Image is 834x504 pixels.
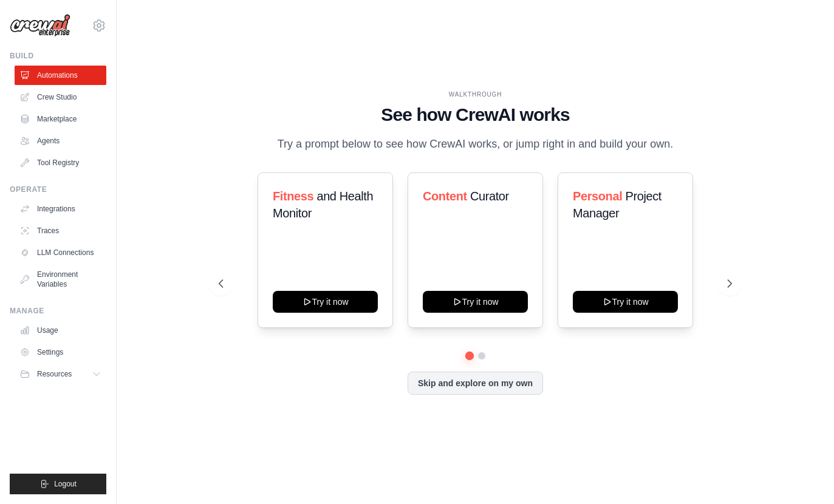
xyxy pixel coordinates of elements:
a: Tool Registry [15,153,106,172]
a: Usage [15,321,106,340]
span: Logout [54,479,77,489]
a: Integrations [15,199,106,219]
button: Skip and explore on my own [408,372,543,395]
button: Logout [10,474,106,494]
button: Try it now [423,291,528,313]
h1: See how CrewAI works [219,104,733,126]
a: Automations [15,66,106,85]
span: Resources [37,369,72,379]
div: Operate [10,185,106,194]
a: Crew Studio [15,87,106,107]
span: and Health Monitor [273,189,373,220]
span: Personal [573,189,622,203]
button: Try it now [273,291,378,313]
a: LLM Connections [15,243,106,262]
img: Logo [10,14,70,37]
div: WALKTHROUGH [219,90,733,99]
span: Content [423,189,467,203]
a: Environment Variables [15,265,106,294]
a: Marketplace [15,109,106,129]
a: Settings [15,342,106,362]
p: Try a prompt below to see how CrewAI works, or jump right in and build your own. [272,135,680,153]
button: Try it now [573,291,678,313]
button: Resources [15,364,106,384]
a: Agents [15,131,106,151]
span: Curator [470,189,509,203]
a: Traces [15,221,106,240]
div: Build [10,51,106,61]
span: Fitness [273,189,313,203]
div: Manage [10,306,106,316]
